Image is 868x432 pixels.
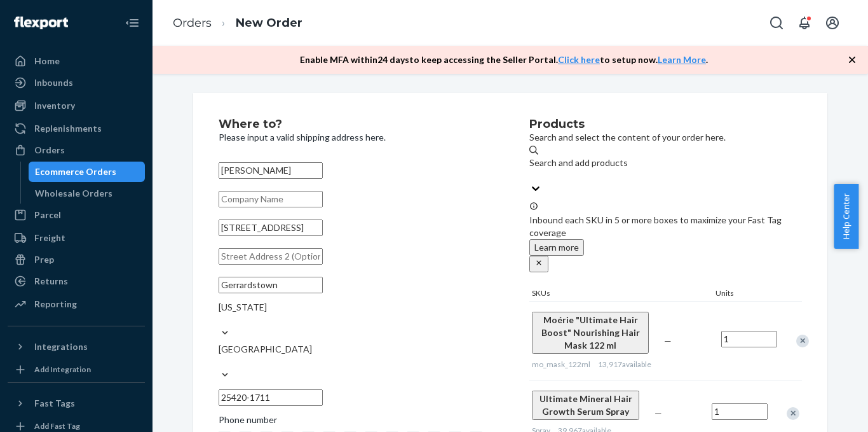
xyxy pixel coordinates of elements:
a: Learn More [658,54,706,65]
div: Remove Item [796,335,809,347]
div: Add Integration [34,364,91,375]
p: Enable MFA within 24 days to keep accessing the Seller Portal. to setup now. . [300,53,708,66]
a: Freight [8,228,145,248]
input: City [219,277,323,293]
div: Replenishments [34,122,102,135]
h2: Where to? [219,118,491,131]
button: Close Navigation [119,10,145,36]
span: 13,917 available [598,359,651,369]
a: Returns [8,271,145,291]
a: Ecommerce Orders [29,162,146,182]
div: Add Fast Tag [34,421,80,431]
button: Ultimate Mineral Hair Growth Serum Spray [532,391,639,420]
a: Orders [173,16,212,30]
a: Replenishments [8,118,145,139]
input: First & Last Name [219,162,323,179]
div: Units [713,288,770,301]
button: close [529,256,548,272]
input: Company Name [219,191,323,207]
div: Inbounds [34,76,73,89]
div: Inbound each SKU in 5 or more boxes to maximize your Fast Tag coverage [529,201,802,272]
input: [US_STATE] [219,314,220,326]
button: Integrations [8,337,145,357]
a: Parcel [8,205,145,225]
div: Search and add products [529,157,802,169]
button: Open notifications [792,10,817,36]
a: Prep [8,249,145,270]
input: ZIP Code [219,389,323,406]
a: Inventory [8,95,145,116]
div: Inventory [34,99,75,112]
button: Help Center [834,184,858,249]
input: Quantity [712,403,768,420]
div: Reporting [34,298,77,310]
span: Phone number [219,414,277,431]
a: Inbounds [8,73,145,93]
a: Add Integration [8,362,145,377]
div: Ecommerce Orders [35,165,116,178]
a: Click here [558,54,600,65]
div: Prep [34,253,54,266]
img: Flexport logo [14,17,68,29]
span: — [654,408,662,419]
div: SKUs [529,288,713,301]
div: Orders [34,144,65,157]
div: Freight [34,232,65,244]
a: Reporting [8,294,145,314]
span: Moérie "Ultimate Hair Boost" Nourishing Hair Mask 122 ml [541,314,640,351]
span: — [664,335,672,346]
div: Returns [34,275,68,288]
a: Orders [8,140,145,160]
button: Open Search Box [764,10,789,36]
input: Street Address [219,219,323,236]
h2: Products [529,118,802,131]
span: mo_mask_122ml [532,359,590,369]
div: Wholesale Orders [35,187,112,200]
button: Learn more [529,239,584,256]
button: Fast Tags [8,393,145,414]
input: Street Address 2 (Optional) [219,248,323,265]
a: Home [8,51,145,71]
a: New Order [236,16,302,30]
div: Home [34,55,60,67]
span: Ultimate Mineral Hair Growth Serum Spray [539,393,632,417]
div: Remove Item [787,407,799,420]
input: Search and add products [529,169,531,182]
div: [US_STATE] [219,301,491,314]
p: Search and select the content of your order here. [529,131,802,144]
div: Integrations [34,340,88,353]
div: [GEOGRAPHIC_DATA] [219,343,491,356]
a: Wholesale Orders [29,183,146,204]
ol: breadcrumbs [163,4,313,42]
div: Fast Tags [34,397,75,410]
input: Quantity [721,331,777,347]
div: Parcel [34,209,61,221]
button: Open account menu [820,10,845,36]
input: [GEOGRAPHIC_DATA] [219,356,220,368]
p: Please input a valid shipping address here. [219,131,491,144]
button: Moérie "Ultimate Hair Boost" Nourishing Hair Mask 122 ml [532,312,649,354]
